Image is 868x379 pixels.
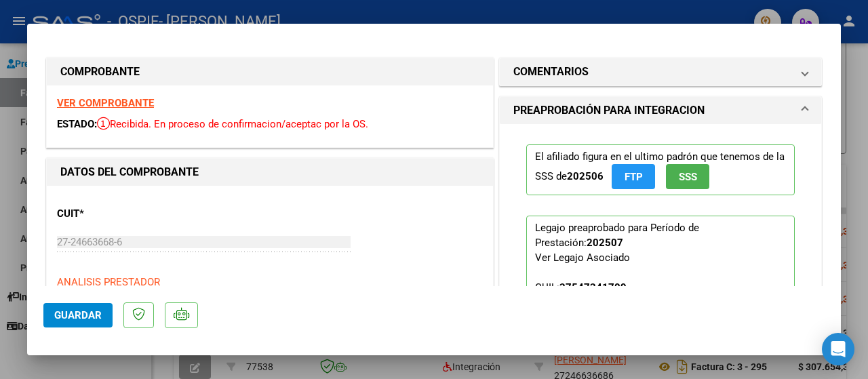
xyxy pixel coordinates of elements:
strong: COMPROBANTE [60,65,140,78]
span: CUIL: Nombre y Apellido: Período Desde: Período Hasta: Admite Dependencia: [535,281,748,353]
strong: 202506 [567,170,604,182]
button: Guardar [43,303,113,327]
p: El afiliado figura en el ultimo padrón que tenemos de la SSS de [526,144,795,195]
p: CUIT [57,206,184,222]
h1: PREAPROBACIÓN PARA INTEGRACION [513,102,705,119]
button: FTP [612,164,655,189]
span: ANALISIS PRESTADOR [57,276,160,288]
span: Recibida. En proceso de confirmacion/aceptac por la OS. [97,118,368,130]
mat-expansion-panel-header: COMENTARIOS [500,58,821,85]
div: Open Intercom Messenger [822,333,854,365]
strong: DATOS DEL COMPROBANTE [60,165,199,178]
div: Ver Legajo Asociado [535,250,630,265]
span: SSS [679,171,697,183]
strong: 202507 [587,237,623,249]
a: VER COMPROBANTE [57,97,154,109]
span: ESTADO: [57,118,97,130]
button: SSS [666,164,709,189]
div: 27547241709 [559,280,627,295]
span: FTP [625,171,643,183]
mat-expansion-panel-header: PREAPROBACIÓN PARA INTEGRACION [500,97,821,124]
span: Guardar [54,309,102,321]
h1: COMENTARIOS [513,64,589,80]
